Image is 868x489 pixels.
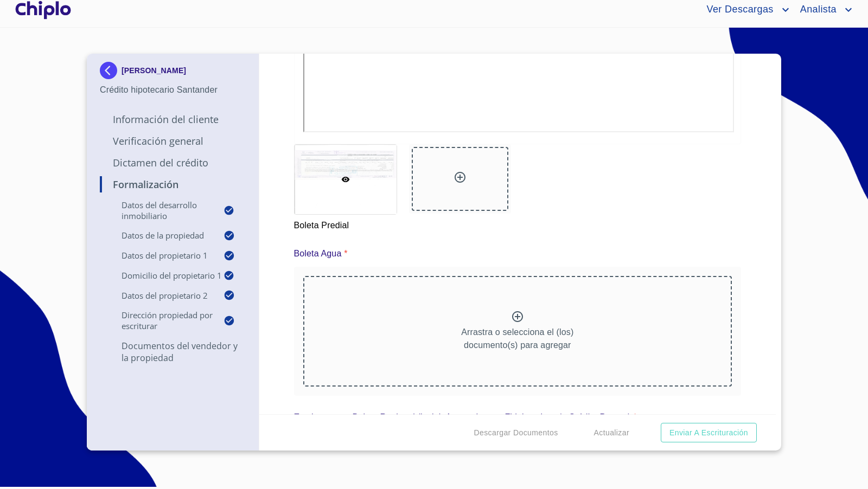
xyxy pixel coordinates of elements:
p: Dirección Propiedad por Escriturar [100,310,224,331]
span: Descargar Documentos [474,426,558,440]
p: Información del Cliente [100,113,246,126]
p: Datos del propietario 1 [100,250,224,261]
button: Actualizar [590,423,634,443]
span: Enviar a Escrituración [669,426,748,440]
p: Formalización [100,178,246,191]
span: Ver Descargas [698,1,778,18]
p: Datos de la propiedad [100,230,224,241]
span: Analista [792,1,842,18]
p: Crédito hipotecario Santander [100,83,246,96]
p: Documentos del vendedor y la propiedad [100,340,246,364]
span: Actualizar [594,426,629,440]
p: Datos del Desarrollo Inmobiliario [100,200,224,221]
p: Arrastra o selecciona el (los) documento(s) para agregar [461,326,573,352]
p: Boleta Agua [294,247,342,260]
button: account of current user [792,1,855,18]
img: Docupass spot blue [100,62,122,79]
button: Enviar a Escrituración [661,423,757,443]
p: Verificación General [100,134,246,147]
p: Domicilio del Propietario 1 [100,270,224,281]
button: Descargar Documentos [469,423,562,443]
p: Boleta Predial [294,215,396,232]
div: [PERSON_NAME] [100,62,246,83]
button: account of current user [698,1,792,18]
p: Datos del propietario 2 [100,290,224,301]
p: [PERSON_NAME] [122,66,186,75]
p: Escrituras con Boleta Registral (incluir Antecedentes, Fideicomiso y/o Crédito Puente) [294,411,631,424]
p: Dictamen del Crédito [100,156,246,169]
